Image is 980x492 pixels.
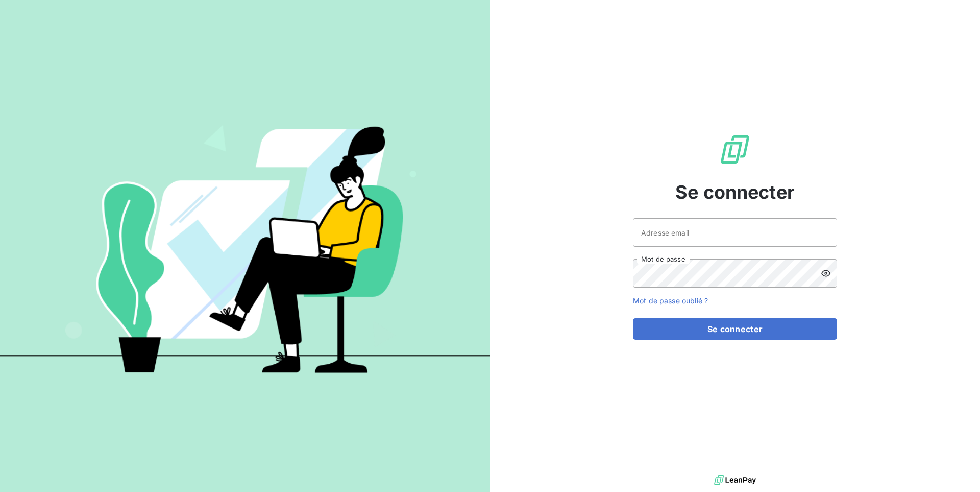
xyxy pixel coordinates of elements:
[633,218,837,247] input: placeholder
[633,318,837,340] button: Se connecter
[714,473,756,488] img: logo
[633,296,708,305] a: Mot de passe oublié ?
[675,178,795,206] span: Se connecter
[719,133,751,166] img: Logo LeanPay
